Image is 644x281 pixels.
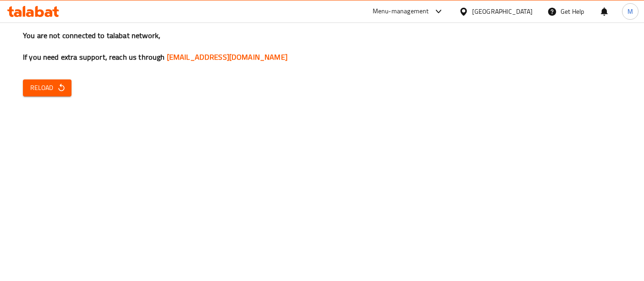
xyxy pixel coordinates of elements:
span: M [627,6,633,17]
div: [GEOGRAPHIC_DATA] [472,6,533,17]
h3: You are not connected to talabat network, If you need extra support, reach us through [23,30,621,62]
span: Reload [30,82,64,94]
div: Menu-management [373,6,429,17]
button: Reload [23,79,72,96]
a: [EMAIL_ADDRESS][DOMAIN_NAME] [167,50,287,64]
